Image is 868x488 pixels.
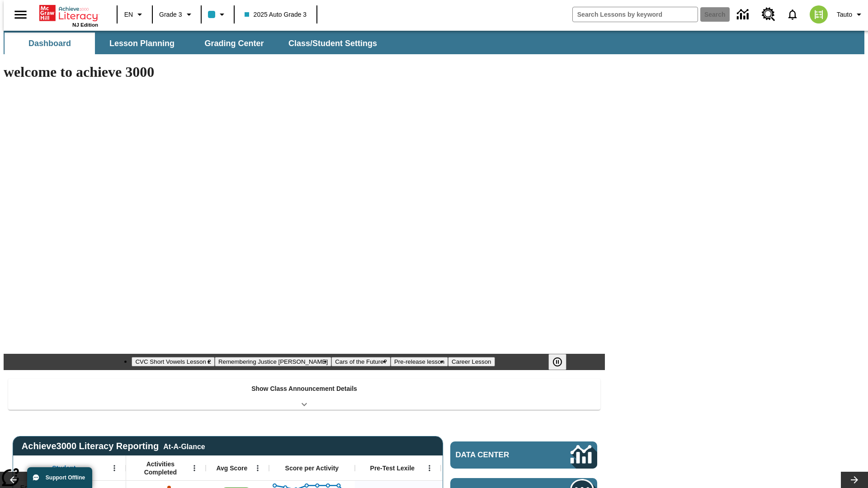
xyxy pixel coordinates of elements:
[46,474,85,481] span: Support Offline
[39,3,98,28] div: Home
[163,441,205,451] div: At-A-Glance
[97,33,187,54] button: Lesson Planning
[215,357,331,366] button: Slide 2 Remembering Justice O'Connor
[204,6,231,23] button: Class color is light blue. Change class color
[548,354,576,370] div: Pause
[22,441,205,451] span: Achieve3000 Literacy Reporting
[573,7,698,22] input: search field
[548,354,566,370] button: Pause
[833,6,868,23] button: Profile/Settings
[5,33,95,54] button: Dashboard
[285,464,339,472] span: Score per Activity
[7,1,34,28] button: Open side menu
[39,4,98,22] a: Home
[159,10,182,19] span: Grade 3
[245,10,307,19] span: 2025 Auto Grade 3
[4,31,864,54] div: SubNavbar
[731,2,756,27] a: Data Center
[4,33,385,54] div: SubNavbar
[52,464,75,472] span: Student
[391,357,448,366] button: Slide 4 Pre-release lesson
[251,384,357,394] p: Show Class Announcement Details
[132,357,214,366] button: Slide 1 CVC Short Vowels Lesson 2
[124,10,133,19] span: EN
[72,22,98,28] span: NJ Edition
[109,38,175,49] span: Lesson Planning
[837,10,852,19] span: Tauto
[156,6,198,23] button: Grade: Grade 3, Select a grade
[841,472,868,488] button: Lesson carousel, Next
[204,38,264,49] span: Grading Center
[288,38,377,49] span: Class/Student Settings
[131,460,190,476] span: Activities Completed
[810,5,828,23] img: avatar image
[28,38,71,49] span: Dashboard
[4,64,605,80] h1: welcome to achieve 3000
[216,464,247,472] span: Avg Score
[188,461,201,475] button: Open Menu
[756,2,781,27] a: Resource Center, Will open in new tab
[370,464,415,472] span: Pre-Test Lexile
[423,461,436,475] button: Open Menu
[189,33,279,54] button: Grading Center
[27,467,92,488] button: Support Offline
[450,441,597,469] a: Data Center
[8,379,600,410] div: Show Class Announcement Details
[456,450,540,460] span: Data Center
[281,33,384,54] button: Class/Student Settings
[331,357,391,366] button: Slide 3 Cars of the Future?
[251,461,264,475] button: Open Menu
[108,461,121,475] button: Open Menu
[120,6,149,23] button: Language: EN, Select a language
[804,3,833,26] button: Select a new avatar
[781,3,804,26] a: Notifications
[448,357,495,366] button: Slide 5 Career Lesson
